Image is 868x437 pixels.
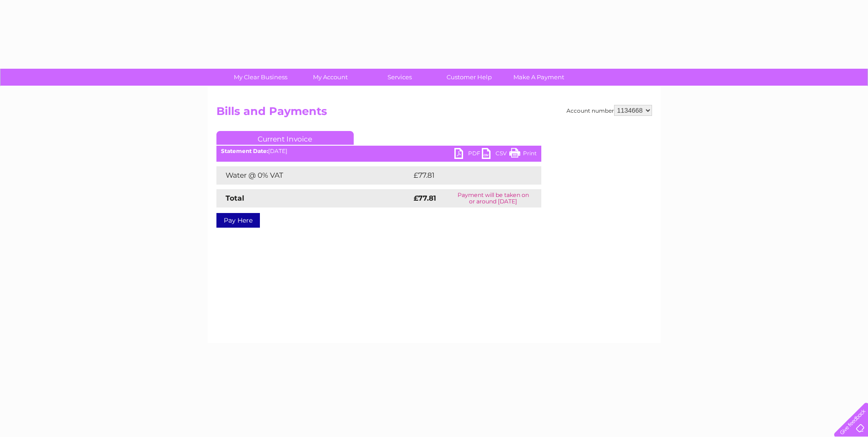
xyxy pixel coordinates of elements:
td: Payment will be taken on or around [DATE] [445,189,541,208]
a: Make A Payment [501,69,577,86]
td: £77.81 [411,166,522,185]
a: My Account [292,69,368,86]
a: Print [509,148,537,161]
strong: Total [226,194,244,202]
a: My Clear Business [223,69,298,86]
a: Pay Here [216,213,260,228]
b: Statement Date: [221,147,268,154]
td: Water @ 0% VAT [216,166,411,185]
a: Current Invoice [216,131,354,145]
strong: £77.81 [414,194,436,202]
a: Customer Help [431,69,507,86]
div: Account number [566,105,652,116]
h2: Bills and Payments [216,105,652,122]
a: CSV [482,148,509,161]
a: PDF [454,148,482,161]
div: [DATE] [216,148,541,154]
a: Services [362,69,437,86]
